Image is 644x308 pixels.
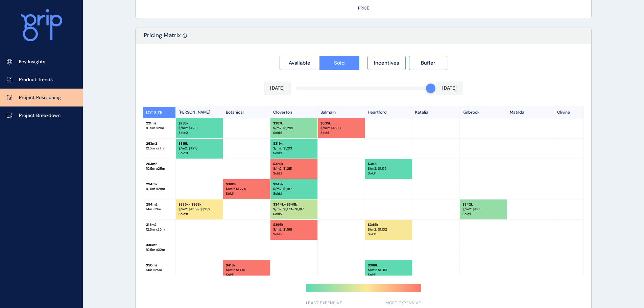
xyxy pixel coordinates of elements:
[273,202,315,207] p: $ 344k - $349k
[273,146,315,151] p: $/m2: $ 1,213
[289,60,310,66] span: Available
[178,141,220,146] p: $ 319k
[368,227,409,232] p: $/m2: $ 1,102
[442,85,457,92] p: [DATE]
[462,207,504,212] p: $/m2: $ 1,163
[178,202,220,207] p: $ 335k - $368k
[223,107,270,118] p: Botanical
[462,202,504,207] p: $ 342k
[146,222,173,227] p: 313 m2
[273,162,315,166] p: $ 329k
[273,227,315,232] p: $/m2: $ 1,169
[385,300,421,306] span: MOST EXPENSIVE
[144,31,181,44] p: Pricing Matrix
[146,202,173,207] p: 294 m2
[412,107,460,118] p: Katalia
[368,263,409,268] p: $ 368k
[226,187,267,191] p: $/m2: $ 1,224
[176,107,223,118] p: [PERSON_NAME]
[334,60,345,66] span: Sold
[273,141,315,146] p: $ 319k
[226,268,267,273] p: $/m2: $ 1,194
[146,207,173,212] p: 14 m x 21 m
[19,58,45,65] p: Key Insights
[409,56,447,70] button: Buffer
[19,76,53,83] p: Product Trends
[460,107,507,118] p: Kinbrook
[273,171,315,176] p: Sold : 1
[273,207,315,212] p: $/m2: $ 1,170 - $1,187
[178,126,220,131] p: $/m2: $ 1,281
[146,227,173,232] p: 12.5 m x 25 m
[146,182,173,187] p: 294 m2
[421,60,435,66] span: Buffer
[368,162,409,166] p: $ 310k
[273,212,315,216] p: Sold : 2
[178,121,220,126] p: $ 283k
[270,107,318,118] p: Cloverton
[273,222,315,227] p: $ 366k
[306,300,342,306] span: LEAST EXPENSIVE
[273,166,315,171] p: $/m2: $ 1,251
[226,191,267,196] p: Sold : 1
[226,263,267,268] p: $ 418k
[178,146,220,151] p: $/m2: $ 1,218
[146,263,173,268] p: 350 m2
[365,107,412,118] p: Heartford
[178,131,220,135] p: Sold : 2
[554,107,602,118] p: Olivine
[280,56,319,70] button: Available
[507,107,554,118] p: Matilda
[368,166,409,171] p: $/m2: $ 1,179
[368,232,409,237] p: Sold : 1
[146,243,173,247] p: 336 m2
[462,212,504,216] p: Sold : 1
[318,107,365,118] p: Balmain
[19,112,61,119] p: Project Breakdown
[19,94,61,101] p: Project Positioning
[178,151,220,156] p: Sold : 3
[273,121,315,126] p: $ 287k
[273,131,315,135] p: Sold : 1
[320,131,362,135] p: Sold : 1
[178,207,220,212] p: $/m2: $ 1,139 - $1,252
[226,273,267,277] p: Sold : 1
[358,5,369,11] text: PRICE
[143,107,176,118] button: LOT SIZE
[273,187,315,191] p: $/m2: $ 1,187
[273,151,315,156] p: Sold : 1
[273,126,315,131] p: $/m2: $ 1,299
[368,273,409,277] p: Sold : 1
[146,268,173,273] p: 14 m x 25 m
[146,247,173,252] p: 10.5 m x 32 m
[146,162,173,166] p: 263 m2
[146,141,173,146] p: 263 m2
[146,121,173,126] p: 221 m2
[273,182,315,187] p: $ 349k
[368,268,409,273] p: $/m2: $ 1,051
[178,212,220,216] p: Sold : 8
[146,146,173,151] p: 12.5 m x 21 m
[146,187,173,191] p: 10.5 m x 28 m
[273,232,315,237] p: Sold : 2
[374,60,399,66] span: Incentives
[226,182,267,187] p: $ 360k
[146,126,173,131] p: 10.5 m x 21 m
[368,222,409,227] p: $ 345k
[320,126,362,131] p: $/m2: $ 1,380
[368,171,409,176] p: Sold : 1
[319,56,360,70] button: Sold
[367,56,406,70] button: Incentives
[270,85,285,92] p: [DATE]
[146,166,173,171] p: 10.5 m x 25 m
[320,121,362,126] p: $ 305k
[273,191,315,196] p: Sold : 1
